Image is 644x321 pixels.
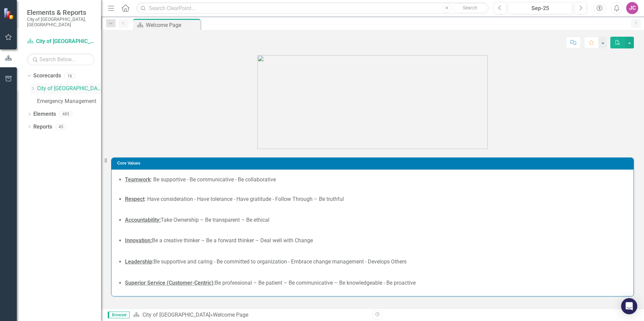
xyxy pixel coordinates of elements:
[27,38,94,45] a: City of [GEOGRAPHIC_DATA]
[125,216,627,224] li: Take Ownership – Be transparent – Be ethical
[125,195,627,203] li: : Have consideration - Have tolerance - Have gratitude - Follow Through – Be truthful
[142,312,210,318] a: City of [GEOGRAPHIC_DATA]
[37,85,101,93] a: City of [GEOGRAPHIC_DATA]
[125,176,151,183] u: Teamwork
[125,280,214,286] u: Superior Service (Customer-Centric)
[33,72,61,80] a: Scorecards
[108,312,130,318] span: Browser
[125,279,627,287] li: Be professional – Be patient – Be communicative – Be knowledgeable - Be proactive
[33,110,56,118] a: Elements
[214,280,215,286] strong: :
[463,5,477,10] span: Search
[125,237,152,244] strong: Innovation:
[125,196,144,202] strong: Respect
[27,53,94,65] input: Search Below...
[152,258,154,265] strong: :
[453,3,487,13] button: Search
[59,111,72,117] div: 485
[133,311,367,319] div: »
[257,55,488,149] img: 636613840959600000.png
[626,2,638,14] button: JC
[508,2,573,14] button: Sep-25
[27,16,94,28] small: City of [GEOGRAPHIC_DATA], [GEOGRAPHIC_DATA]
[125,258,152,265] u: Leadership
[37,98,101,105] a: Emergency Management
[125,176,627,184] li: : Be supportive - Be communicative - Be collaborative
[213,312,248,318] div: Welcome Page
[621,298,637,314] div: Open Intercom Messenger
[146,21,199,29] div: Welcome Page
[56,124,66,130] div: 45
[117,161,630,166] h3: Core Values
[3,8,15,20] img: ClearPoint Strategy
[125,217,161,223] strong: Accountability:
[33,123,52,131] a: Reports
[125,258,627,266] li: Be supportive and caring - Be committed to organization - Embrace change management - Develops Ot...
[136,2,489,14] input: Search ClearPoint...
[511,4,570,12] div: Sep-25
[27,8,94,16] span: Elements & Reports
[64,73,75,79] div: 16
[125,237,627,245] li: Be a creative thinker – Be a forward thinker – Deal well with Change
